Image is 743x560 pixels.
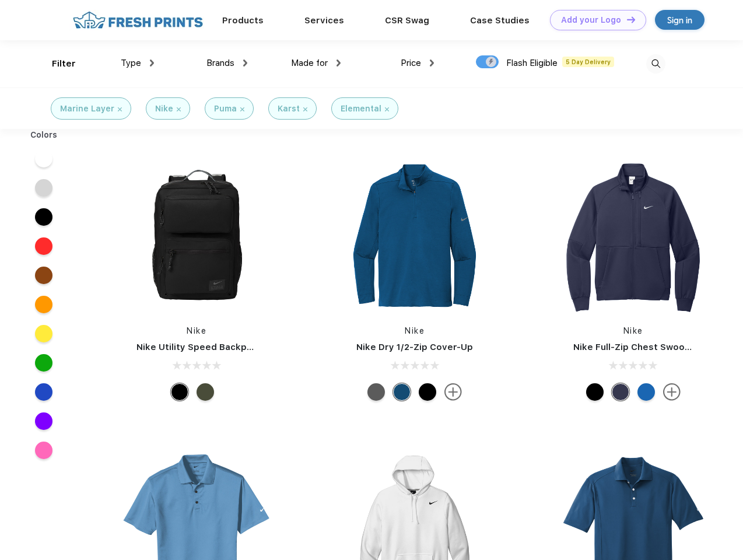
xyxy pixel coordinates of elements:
[337,158,492,313] img: func=resize&h=266
[197,383,214,401] div: Cargo Khaki
[385,107,389,111] img: filter_cancel.svg
[177,107,181,111] img: filter_cancel.svg
[187,326,206,335] a: Nike
[586,383,604,401] div: Black
[506,58,558,68] span: Flash Eligible
[304,15,344,26] a: Services
[637,383,655,401] div: Royal
[356,342,473,352] a: Nike Dry 1/2-Zip Cover-Up
[118,107,122,111] img: filter_cancel.svg
[291,58,328,68] span: Made for
[337,60,341,66] img: dropdown.png
[612,383,629,401] div: Midnight Navy
[155,103,173,115] div: Nike
[444,383,462,401] img: more.svg
[150,60,154,66] img: dropdown.png
[401,58,421,68] span: Price
[663,383,681,401] img: more.svg
[222,15,264,26] a: Products
[562,57,614,67] span: 5 Day Delivery
[341,103,381,115] div: Elemental
[303,107,307,111] img: filter_cancel.svg
[136,342,262,352] a: Nike Utility Speed Backpack
[655,10,705,30] a: Sign in
[60,103,114,115] div: Marine Layer
[367,383,385,401] div: Black Heather
[278,103,300,115] div: Karst
[52,57,76,71] div: Filter
[667,13,692,27] div: Sign in
[623,326,643,335] a: Nike
[243,60,247,66] img: dropdown.png
[69,10,206,30] img: fo%20logo%202.webp
[206,58,234,68] span: Brands
[119,158,274,313] img: func=resize&h=266
[556,158,711,313] img: func=resize&h=266
[214,103,237,115] div: Puma
[121,58,141,68] span: Type
[171,383,188,401] div: Black
[430,60,434,66] img: dropdown.png
[405,326,425,335] a: Nike
[573,342,728,352] a: Nike Full-Zip Chest Swoosh Jacket
[646,54,665,73] img: desktop_search.svg
[561,15,621,25] div: Add your Logo
[393,383,411,401] div: Gym Blue
[240,107,244,111] img: filter_cancel.svg
[419,383,436,401] div: Black
[22,129,66,141] div: Colors
[627,16,635,23] img: DT
[385,15,429,26] a: CSR Swag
